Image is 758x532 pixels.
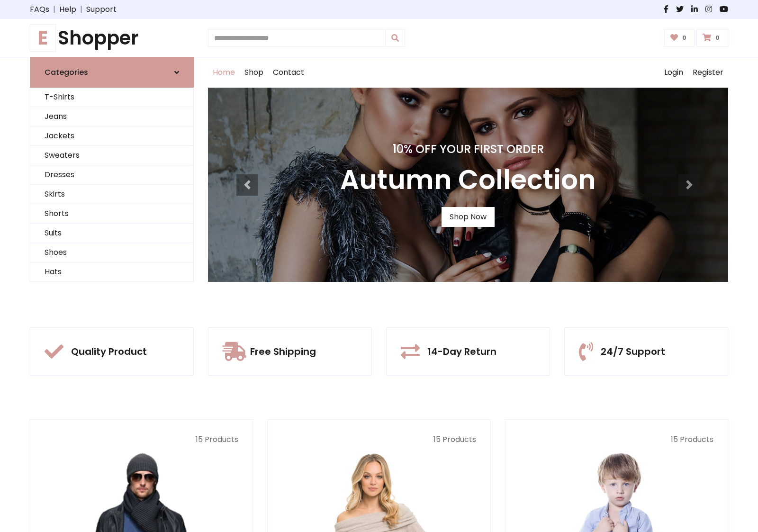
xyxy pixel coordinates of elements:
span: 0 [680,34,689,42]
a: Dresses [30,165,193,185]
span: | [76,4,86,15]
a: EShopper [30,27,194,49]
h1: Shopper [30,27,194,49]
a: 0 [696,29,728,47]
h4: 10% Off Your First Order [340,143,596,156]
a: Home [208,57,240,88]
a: Login [659,57,688,88]
a: T-Shirts [30,88,193,107]
a: FAQs [30,4,49,15]
a: Categories [30,57,194,88]
a: Shop [240,57,268,88]
p: 15 Products [520,434,713,445]
h6: Categories [45,68,88,77]
span: E [30,24,56,52]
h5: 24/7 Support [601,346,665,357]
a: Shorts [30,204,193,224]
a: Sweaters [30,146,193,165]
h5: 14-Day Return [427,346,496,357]
a: Help [59,4,76,15]
a: Skirts [30,185,193,204]
a: Jeans [30,107,193,126]
span: 0 [713,34,722,42]
a: Contact [268,57,309,88]
a: Suits [30,224,193,243]
p: 15 Products [45,434,238,445]
h3: Autumn Collection [340,164,596,196]
a: Shoes [30,243,193,262]
a: Hats [30,262,193,282]
a: Register [688,57,728,88]
a: Shop Now [442,207,495,227]
p: 15 Products [282,434,476,445]
h5: Quality Product [71,346,147,357]
a: Support [86,4,117,15]
a: 0 [664,29,695,47]
h5: Free Shipping [250,346,316,357]
a: Jackets [30,126,193,146]
span: | [49,4,59,15]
